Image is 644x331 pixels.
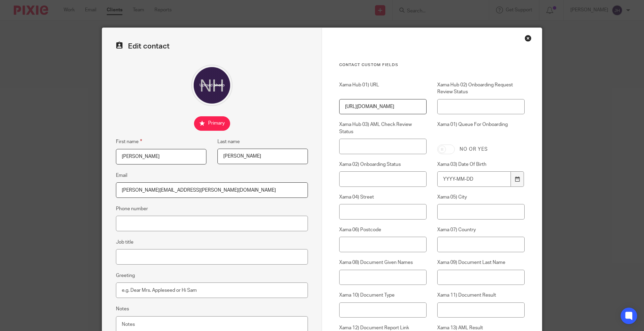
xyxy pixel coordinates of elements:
[339,82,427,96] label: Xama Hub 01) URL
[116,282,308,298] input: e.g. Dear Mrs. Appleseed or Hi Sam
[339,194,427,201] label: Xama 04) Street
[339,62,525,68] h3: Contact Custom fields
[437,121,525,139] label: Xama 01) Queue For Onboarding
[437,82,525,96] label: Xama Hub 02) Onboarding Request Review Status
[437,259,525,266] label: Xama 09) Document Last Name
[116,272,135,279] label: Greeting
[525,35,532,42] div: Close this dialog window
[437,194,525,201] label: Xama 05) City
[437,292,525,299] label: Xama 11) Document Result
[116,138,142,146] label: First name
[217,138,240,145] label: Last name
[339,121,427,135] label: Xama Hub 03) AML Check Review Status
[437,171,511,187] input: YYYY-MM-DD
[437,226,525,233] label: Xama 07) Country
[116,205,148,212] label: Phone number
[116,172,127,179] label: Email
[116,42,308,51] h2: Edit contact
[460,146,488,153] label: No or yes
[339,226,427,233] label: Xama 06) Postcode
[116,306,129,312] label: Notes
[339,292,427,299] label: Xama 10) Document Type
[339,161,427,168] label: Xama 02) Onboarding Status
[116,239,133,246] label: Job title
[339,259,427,266] label: Xama 08) Document Given Names
[437,161,525,168] label: Xama 03) Date Of Birth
